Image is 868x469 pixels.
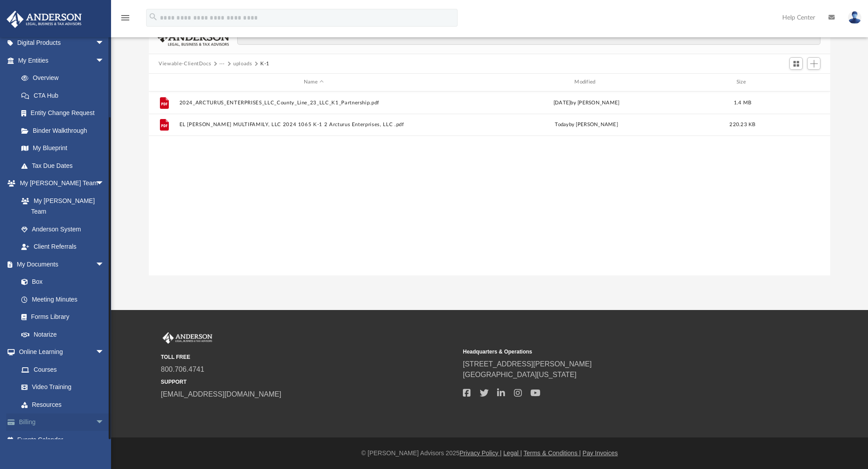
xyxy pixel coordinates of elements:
small: Headquarters & Operations [463,348,759,356]
a: Legal | [503,449,522,457]
a: CTA Hub [12,87,118,104]
span: arrow_drop_down [96,343,113,362]
span: today [555,122,569,127]
a: Privacy Policy | [460,449,502,457]
a: My [PERSON_NAME] Team [12,192,109,220]
a: Courses [12,361,113,378]
button: ··· [219,60,225,68]
div: by [PERSON_NAME] [452,121,721,129]
a: Terms & Conditions | [524,449,581,457]
div: id [764,78,826,86]
a: [EMAIL_ADDRESS][DOMAIN_NAME] [161,390,281,398]
a: Resources [12,396,113,413]
button: uploads [233,60,252,68]
a: Meeting Minutes [12,290,113,308]
a: Tax Due Dates [12,157,118,175]
a: My Entitiesarrow_drop_down [6,52,118,69]
img: User Pic [848,11,861,24]
a: Events Calendar [6,431,118,449]
a: Entity Change Request [12,104,118,122]
button: EL [PERSON_NAME] MULTIFAMILY, LLC 2024 1065 K-1 2 Arcturus Enterprises, LLC .pdf [179,122,448,127]
button: 2024_ARCTURUS_ENTERPRISES_LLC_County_Line_23_LLC_K1_Partnership.pdf [179,100,448,106]
a: My Blueprint [12,139,113,157]
a: Online Learningarrow_drop_down [6,343,113,361]
span: arrow_drop_down [96,255,113,274]
a: Box [12,273,109,291]
div: grid [149,91,830,276]
a: 800.706.4741 [161,366,204,373]
span: arrow_drop_down [96,52,113,70]
div: [DATE] by [PERSON_NAME] [452,99,721,107]
button: Add [807,57,820,70]
small: SUPPORT [161,378,457,386]
span: arrow_drop_down [96,34,113,52]
a: My [PERSON_NAME] Teamarrow_drop_down [6,175,113,192]
a: menu [120,17,131,23]
a: [STREET_ADDRESS][PERSON_NAME] [463,360,592,368]
img: Anderson Advisors Platinum Portal [161,332,214,344]
span: arrow_drop_down [96,413,113,432]
a: Client Referrals [12,238,113,256]
a: [GEOGRAPHIC_DATA][US_STATE] [463,371,577,378]
small: TOLL FREE [161,353,457,361]
a: Digital Productsarrow_drop_down [6,34,118,52]
button: Switch to Grid View [789,57,803,70]
div: Modified [452,78,721,86]
a: Overview [12,69,118,87]
span: arrow_drop_down [96,175,113,193]
span: 1.4 MB [734,100,752,105]
button: K-1 [260,60,270,68]
div: Name [179,78,448,86]
a: Pay Invoices [582,449,617,457]
button: Viewable-ClientDocs [159,60,211,68]
a: My Documentsarrow_drop_down [6,255,113,273]
a: Billingarrow_drop_down [6,413,118,431]
i: search [148,12,158,22]
img: Anderson Advisors Platinum Portal [4,11,84,28]
i: menu [120,12,131,23]
div: id [153,78,175,86]
a: Video Training [12,378,109,396]
a: Notarize [12,326,113,343]
span: 220.23 KB [730,122,756,127]
a: Anderson System [12,220,113,238]
a: Forms Library [12,308,109,326]
div: Size [725,78,760,86]
div: © [PERSON_NAME] Advisors 2025 [111,449,868,458]
a: Binder Walkthrough [12,122,118,139]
